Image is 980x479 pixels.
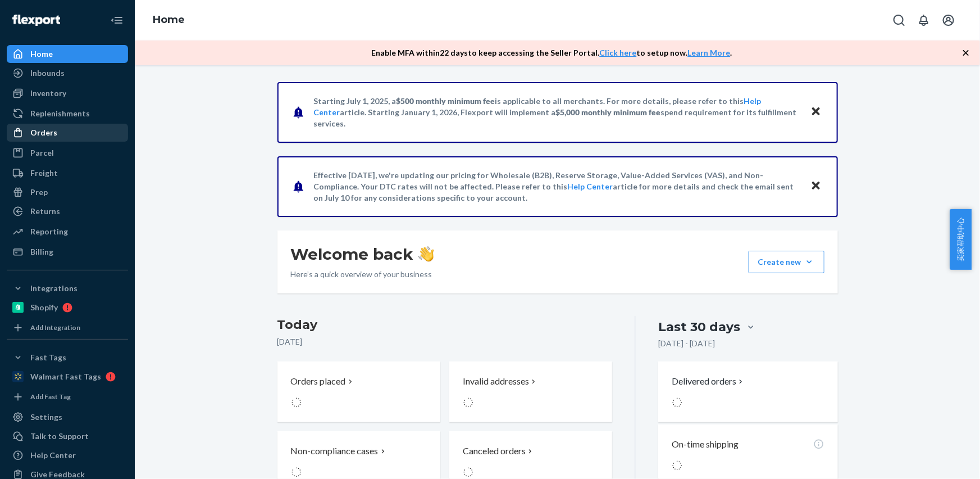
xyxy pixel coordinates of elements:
h3: Today [277,316,613,334]
div: Reporting [30,226,68,237]
p: Non-compliance cases [291,445,379,458]
div: Home [30,48,53,60]
ol: breadcrumbs [144,4,194,37]
div: Parcel [30,147,54,159]
a: Home [7,45,128,63]
p: On-time shipping [672,438,739,451]
p: Orders placed [291,375,346,388]
div: Last 30 days [658,318,740,336]
div: Returns [30,206,60,217]
p: Canceled orders [463,445,526,458]
span: $5,000 monthly minimum fee [556,107,661,117]
a: Settings [7,408,128,426]
div: Shopify [30,302,58,313]
a: Orders [7,124,128,142]
p: [DATE] - [DATE] [658,338,715,349]
p: [DATE] [277,336,613,347]
p: Invalid addresses [463,375,529,388]
button: 卖家帮助中心 [950,209,972,270]
button: Close [809,178,823,195]
a: Help Center [568,182,613,191]
button: Orders placed [277,361,440,422]
a: Talk to Support [7,427,128,445]
div: Prep [30,187,48,198]
a: Inventory [7,84,128,102]
div: Add Fast Tag [30,392,71,401]
div: Replenishments [30,108,90,119]
a: Add Fast Tag [7,390,128,404]
div: Settings [30,412,62,423]
div: Freight [30,168,58,179]
button: Create new [749,251,824,273]
div: Inbounds [30,67,65,79]
button: Close [809,104,823,120]
img: Flexport logo [12,15,60,26]
button: Open Search Box [888,9,910,31]
button: Open notifications [913,9,935,31]
a: Prep [7,183,128,201]
button: Delivered orders [672,375,745,388]
p: Starting July 1, 2025, a is applicable to all merchants. For more details, please refer to this a... [314,96,800,129]
button: Invalid addresses [449,361,612,422]
button: Close Navigation [106,9,128,31]
a: Returns [7,202,128,220]
a: Billing [7,243,128,261]
button: Fast Tags [7,349,128,367]
div: Integrations [30,283,78,294]
a: Walmart Fast Tags [7,368,128,386]
a: Learn More [688,48,731,57]
div: Inventory [30,88,66,99]
a: Replenishments [7,105,128,123]
button: Open account menu [937,9,960,31]
a: Help Center [7,446,128,464]
div: Fast Tags [30,352,66,363]
a: Parcel [7,144,128,162]
div: Talk to Support [30,431,89,442]
p: Enable MFA within 22 days to keep accessing the Seller Portal. to setup now. . [372,47,732,58]
p: Effective [DATE], we're updating our pricing for Wholesale (B2B), Reserve Storage, Value-Added Se... [314,170,800,204]
a: Inbounds [7,64,128,82]
a: Add Integration [7,321,128,335]
div: Billing [30,246,53,257]
a: Home [153,13,185,26]
a: Reporting [7,223,128,241]
a: Shopify [7,299,128,317]
div: Walmart Fast Tags [30,371,101,382]
div: Orders [30,127,57,138]
p: Here’s a quick overview of your business [291,269,434,280]
img: hand-wave emoji [418,246,434,262]
h1: Welcome back [291,244,434,264]
span: $500 monthly minimum fee [396,96,495,106]
button: Integrations [7,279,128,297]
div: Help Center [30,450,76,461]
a: Freight [7,164,128,182]
div: Add Integration [30,323,80,332]
a: Click here [600,48,637,57]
